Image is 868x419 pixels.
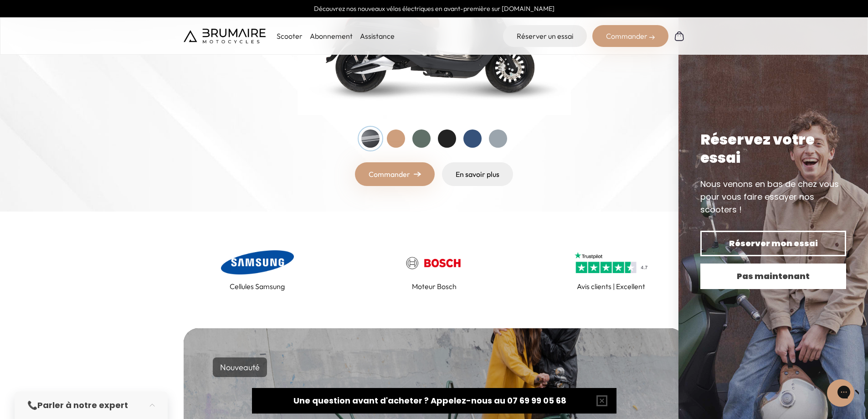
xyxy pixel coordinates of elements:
[414,171,421,177] img: right-arrow.png
[503,25,587,47] a: Réserver un essai
[360,31,395,41] a: Assistance
[360,248,508,292] a: Moteur Bosch
[184,248,331,292] a: Cellules Samsung
[355,162,435,186] a: Commander
[537,248,685,292] a: Avis clients | Excellent
[674,31,685,41] img: Panier
[412,281,457,292] p: Moteur Bosch
[277,31,303,41] p: Scooter
[649,35,655,40] img: right-arrow-2.png
[592,25,668,47] div: Commander
[310,31,353,41] a: Abonnement
[184,29,266,43] img: Brumaire Motocycles
[442,162,513,186] a: En savoir plus
[822,376,859,410] iframe: Gorgias live chat messenger
[213,357,267,377] p: Nouveauté
[577,281,645,292] p: Avis clients | Excellent
[230,281,285,292] p: Cellules Samsung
